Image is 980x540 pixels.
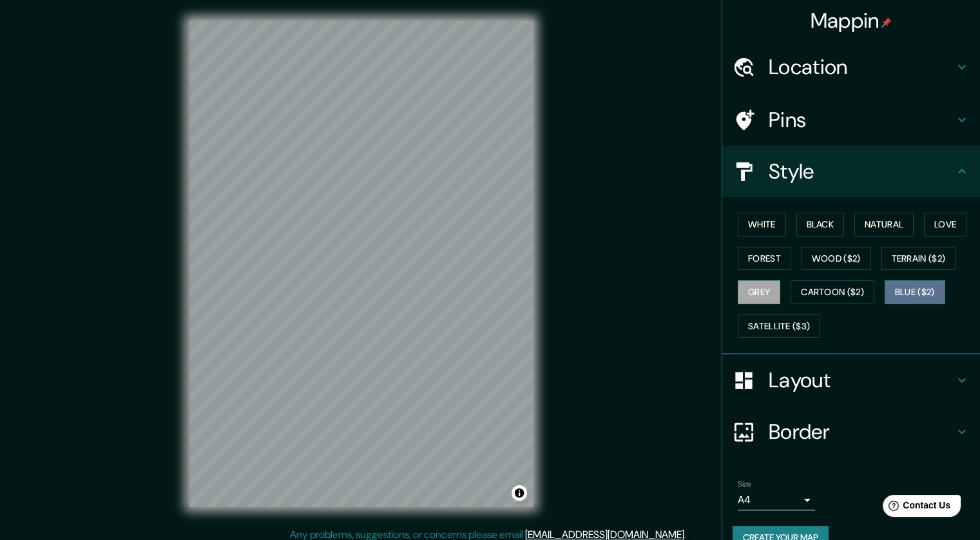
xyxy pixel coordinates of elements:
[802,247,871,271] button: Wood ($2)
[722,94,980,146] div: Pins
[738,314,820,338] button: Satellite ($3)
[722,146,980,197] div: Style
[769,367,954,393] h4: Layout
[881,17,892,28] img: pin-icon.png
[189,21,533,507] canvas: Map
[791,280,874,304] button: Cartoon ($2)
[811,8,892,34] h4: Mappin
[738,280,780,304] button: Grey
[769,159,954,184] h4: Style
[722,354,980,406] div: Layout
[738,490,815,510] div: A4
[738,479,751,490] label: Size
[865,490,966,526] iframe: Help widget launcher
[885,280,945,304] button: Blue ($2)
[796,213,845,236] button: Black
[924,213,966,236] button: Love
[854,213,914,236] button: Natural
[738,213,786,236] button: White
[769,54,954,80] h4: Location
[881,247,956,271] button: Terrain ($2)
[769,419,954,445] h4: Border
[769,107,954,133] h4: Pins
[512,485,527,501] button: Toggle attribution
[722,406,980,458] div: Border
[722,41,980,93] div: Location
[738,247,791,271] button: Forest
